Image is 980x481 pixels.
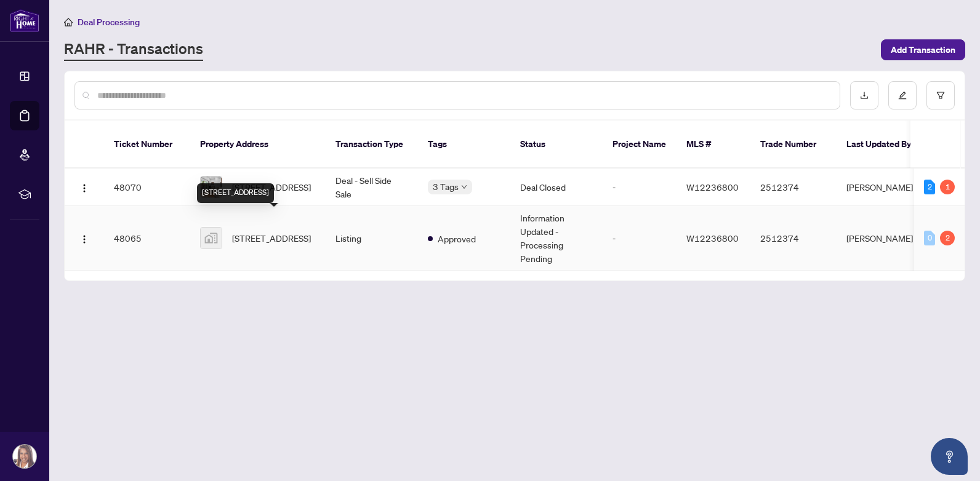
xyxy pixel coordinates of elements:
span: [STREET_ADDRESS] [232,180,311,194]
div: 2 [940,231,955,245]
span: W12236800 [686,233,739,244]
span: home [64,18,73,26]
div: 2 [924,180,935,194]
img: logo [10,9,39,32]
th: Tags [418,121,510,169]
td: [PERSON_NAME] [837,169,929,206]
button: filter [926,81,955,109]
span: download [860,91,869,100]
th: Project Name [603,121,677,169]
span: W12236800 [686,181,739,193]
button: Add Transaction [881,39,965,60]
img: Logo [79,234,89,244]
td: Information Updated - Processing Pending [510,206,603,271]
div: 0 [924,231,935,245]
a: RAHR - Transactions [64,39,203,61]
div: 1 [940,180,955,194]
td: 48065 [104,206,190,271]
th: Ticket Number [104,121,190,169]
th: MLS # [677,121,750,169]
th: Trade Number [750,121,837,169]
img: Profile Icon [13,445,36,468]
td: [PERSON_NAME] [837,206,929,271]
button: Logo [74,177,94,197]
td: Deal - Sell Side Sale [326,169,418,206]
th: Property Address [190,121,326,169]
img: thumbnail-img [201,228,222,248]
th: Transaction Type [326,121,418,169]
td: 2512374 [750,206,837,271]
td: Listing [326,206,418,271]
td: - [603,169,677,206]
span: down [461,184,467,190]
span: filter [936,91,945,100]
img: thumbnail-img [201,177,222,197]
div: [STREET_ADDRESS] [197,183,274,203]
span: edit [898,91,907,100]
td: 48070 [104,169,190,206]
button: Logo [74,228,94,248]
th: Status [510,121,603,169]
span: [STREET_ADDRESS] [232,231,311,245]
button: Open asap [931,438,968,475]
td: - [603,206,677,271]
span: 3 Tags [433,180,459,194]
span: Deal Processing [78,17,140,28]
span: Approved [438,232,476,245]
th: Last Updated By [837,121,929,169]
img: Logo [79,183,89,193]
td: Deal Closed [510,169,603,206]
button: edit [888,81,917,109]
td: 2512374 [750,169,837,206]
button: download [850,81,878,109]
span: Add Transaction [891,40,955,60]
